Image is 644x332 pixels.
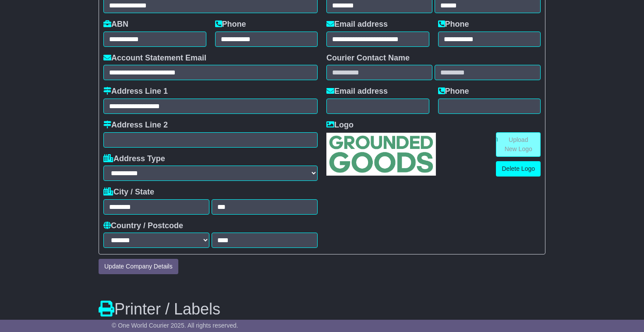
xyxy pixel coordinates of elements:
label: City / State [103,187,154,197]
label: Phone [438,20,469,29]
label: Address Line 2 [103,120,168,130]
a: Delete Logo [496,161,541,177]
label: Address Type [103,154,165,164]
label: Logo [326,120,354,130]
img: 9nsV8ao+1xxI6gAALgmFzPjxfz49vvn77W73dn3g6eZ8Dgznn23+MOzoozSj+sAAAAAAFwZQQYAAAAAAAAAAAAAAEDSzc2Nv6... [326,133,436,176]
label: Account Statement Email [103,53,206,63]
label: Email address [326,20,388,29]
label: Phone [438,87,469,96]
span: © One World Courier 2025. All rights reserved. [112,322,238,329]
a: Upload New Logo [496,132,541,157]
label: Email address [326,87,388,96]
label: Country / Postcode [103,221,183,231]
h3: Printer / Labels [99,300,545,318]
label: Phone [215,20,246,29]
label: Courier Contact Name [326,53,410,63]
label: ABN [103,20,128,29]
button: Update Company Details [99,259,178,274]
label: Address Line 1 [103,87,168,96]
